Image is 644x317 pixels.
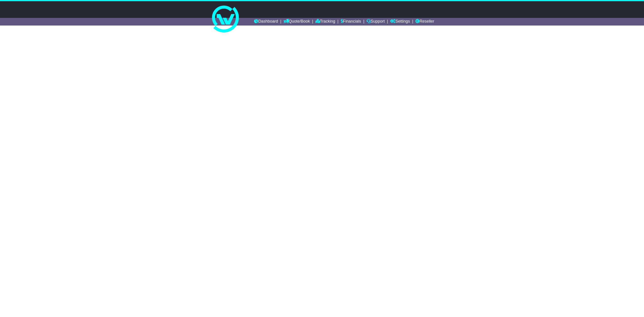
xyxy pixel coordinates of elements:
a: Tracking [316,18,335,26]
a: Reseller [415,18,434,26]
a: Settings [390,18,410,26]
a: Support [366,18,385,26]
a: Financials [341,18,361,26]
a: Dashboard [254,18,278,26]
a: Quote/Book [284,18,310,26]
